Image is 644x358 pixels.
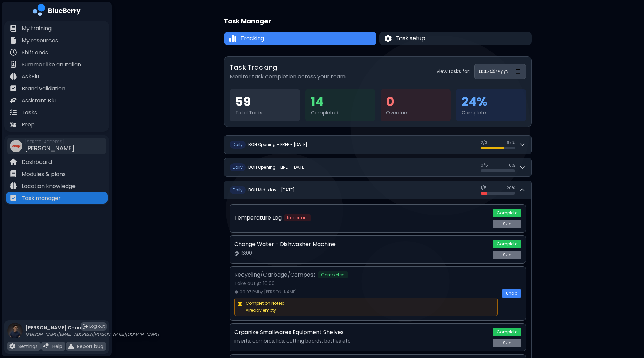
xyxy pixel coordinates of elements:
[22,60,81,69] p: Summer like an Italian
[33,4,81,18] img: company logo
[493,209,521,217] button: Complete
[25,144,75,153] span: [PERSON_NAME]
[10,170,17,177] img: file icon
[10,73,17,80] img: file icon
[22,158,52,166] p: Dashboard
[10,109,17,116] img: file icon
[224,181,531,199] button: DailyBOH Mid-day - [DATE]1/520%
[386,94,445,110] div: 0
[462,110,521,116] div: Complete
[493,328,521,336] button: Complete
[240,34,264,43] span: Tracking
[284,214,311,221] span: Important
[436,68,470,75] label: View tasks for:
[43,343,49,349] img: file icon
[68,343,74,349] img: file icon
[22,97,56,105] p: Assistant Blu
[10,49,17,56] img: file icon
[235,187,243,193] span: aily
[235,142,243,147] span: aily
[224,158,531,176] button: DailyBOH Opening - LINE - [DATE]0/50%
[234,328,344,336] p: Organize Smallwares Equipment Shelves
[22,170,66,178] p: Modules & plans
[224,32,376,45] button: TrackingTracking
[18,343,38,349] p: Settings
[234,214,282,222] p: Temperature Log
[224,16,271,26] h1: Task Manager
[10,97,17,104] img: file icon
[10,37,17,44] img: file icon
[481,163,488,168] span: 0 / 5
[10,61,17,68] img: file icon
[248,187,295,193] h2: BOH Mid-day - [DATE]
[83,324,88,329] img: logout
[507,140,515,145] span: 67 %
[10,140,22,152] img: company thumbnail
[502,289,521,298] button: Undo
[493,339,521,347] button: Skip
[311,94,370,110] div: 14
[234,240,336,248] p: Change Water - Dishwasher Machine
[22,72,39,81] p: AskBlu
[22,182,76,190] p: Location knowledge
[22,85,65,93] p: Brand validation
[240,289,297,295] span: 09:07 PM by [PERSON_NAME]
[509,163,515,168] span: 0 %
[22,194,61,202] p: Task manager
[229,35,236,43] img: Tracking
[22,48,48,57] p: Shift ends
[248,165,306,170] h2: BOH Opening - LINE - [DATE]
[318,271,348,278] span: Completed
[9,343,15,349] img: file icon
[396,34,425,43] span: Task setup
[52,343,63,349] p: Help
[230,62,346,72] h2: Task Tracking
[10,182,17,189] img: file icon
[230,72,346,81] p: Monitor task completion across your team
[224,136,531,154] button: DailyBOH Opening - PREP - [DATE]2/367%
[7,323,23,345] img: profile photo
[481,185,487,191] span: 1 / 5
[481,140,487,145] span: 2 / 3
[230,186,246,194] span: D
[25,332,159,337] p: [PERSON_NAME][EMAIL_ADDRESS][PERSON_NAME][DOMAIN_NAME]
[25,139,75,145] span: [STREET_ADDRESS]
[385,35,392,42] img: Task setup
[493,251,521,259] button: Skip
[10,85,17,92] img: file icon
[507,185,515,191] span: 20 %
[235,94,294,110] div: 59
[89,324,105,329] span: Log out
[10,158,17,165] img: file icon
[230,141,246,149] span: D
[77,343,103,349] p: Report bug
[25,325,159,331] p: [PERSON_NAME] Chau
[311,110,370,116] div: Completed
[22,121,35,129] p: Prep
[10,121,17,128] img: file icon
[234,338,488,344] p: inserts, cambros, lids, cutting boards, bottles etc.
[22,109,37,117] p: Tasks
[386,110,445,116] div: Overdue
[10,25,17,32] img: file icon
[22,36,58,45] p: My resources
[234,280,498,287] p: Take out @ 16:00
[246,301,495,306] span: Completion Notes:
[235,110,294,116] div: Total Tasks
[234,250,488,256] p: @ 16:00
[462,94,521,110] div: 24 %
[235,164,243,170] span: aily
[234,271,316,279] p: Recycling/Garbage/Compost
[22,24,52,33] p: My training
[230,163,246,171] span: D
[493,220,521,228] button: Skip
[246,307,495,313] p: Already empty
[248,142,307,147] h2: BOH Opening - PREP - [DATE]
[493,240,521,248] button: Complete
[379,32,532,45] button: Task setupTask setup
[10,194,17,201] img: file icon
